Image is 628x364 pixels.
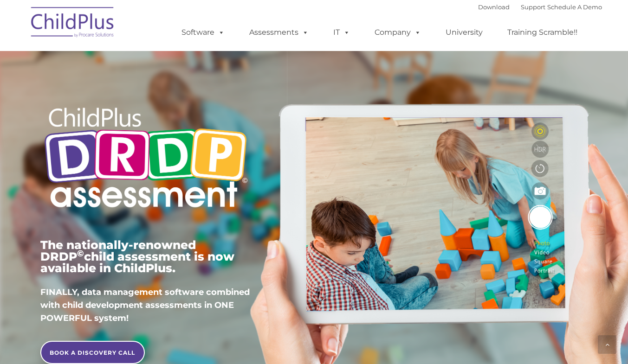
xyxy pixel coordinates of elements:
a: BOOK A DISCOVERY CALL [40,341,145,364]
a: Assessments [240,23,318,42]
a: Training Scramble!! [498,23,587,42]
a: University [436,23,492,42]
sup: © [77,248,84,259]
a: Software [172,23,234,42]
img: Copyright - DRDP Logo Light [40,95,251,223]
a: Company [365,23,430,42]
a: Download [478,3,510,11]
font: | [478,3,602,11]
span: The nationally-renowned DRDP child assessment is now available in ChildPlus. [40,238,234,275]
a: Support [521,3,545,11]
span: FINALLY, data management software combined with child development assessments in ONE POWERFUL sys... [40,287,250,323]
img: ChildPlus by Procare Solutions [26,0,119,47]
a: IT [324,23,359,42]
a: Schedule A Demo [547,3,602,11]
